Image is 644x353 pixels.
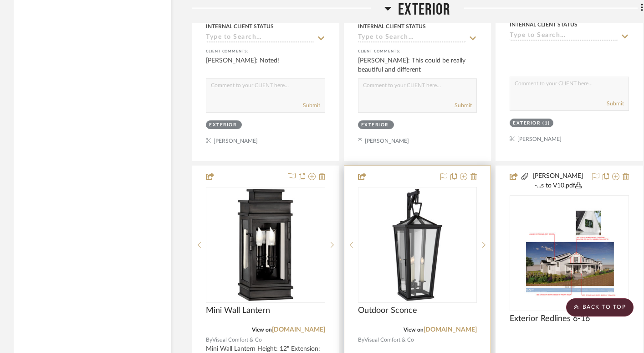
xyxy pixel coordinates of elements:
div: Exterior [361,122,388,129]
span: Outdoor Sconce [358,306,417,316]
button: Submit [455,101,472,109]
span: Exterior Redlines 6-16 [510,314,590,324]
div: Internal Client Status [358,22,426,31]
span: By [358,336,364,344]
span: Visual Comfort & Co [212,336,262,344]
div: Exterior [513,120,540,127]
img: Outdoor Sconce [360,188,474,302]
div: 0 [358,187,477,302]
div: [PERSON_NAME]: This could be really beautiful and different [358,56,477,74]
div: Exterior [209,122,236,129]
div: Internal Client Status [206,22,274,31]
input: Type to Search… [206,34,314,42]
div: (1) [542,120,550,127]
input: Type to Search… [510,32,618,41]
button: [PERSON_NAME] -...s to V10.pdf [529,171,587,191]
a: [DOMAIN_NAME] [424,327,477,333]
img: Exterior Redlines 6-16 [511,208,628,299]
div: Internal Client Status [510,21,578,29]
div: [PERSON_NAME]: Noted! [206,56,325,74]
a: [DOMAIN_NAME] [272,327,325,333]
span: Mini Wall Lantern [206,306,270,316]
button: Submit [607,99,624,108]
span: By [206,336,212,344]
button: Submit [303,101,320,109]
input: Type to Search… [358,34,466,42]
span: View on [404,327,424,332]
span: View on [252,327,272,332]
img: Mini Wall Lantern [209,188,322,302]
div: 0 [510,196,629,311]
scroll-to-top-button: BACK TO TOP [566,298,634,317]
span: Visual Comfort & Co [364,336,414,344]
